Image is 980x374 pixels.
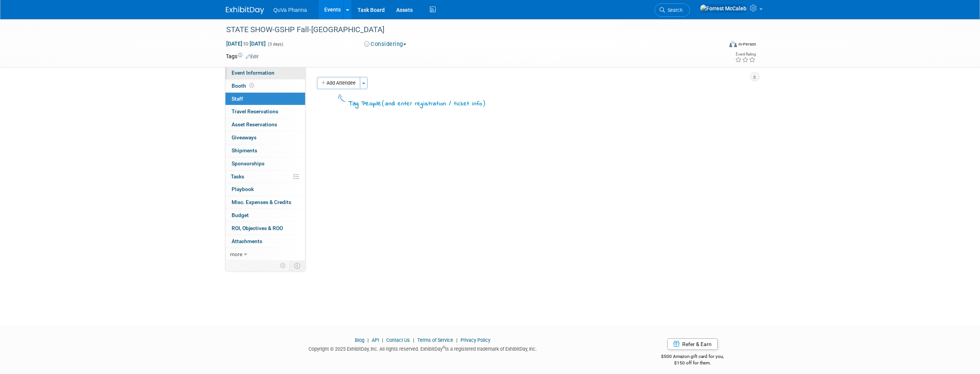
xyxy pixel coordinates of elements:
div: Event Format [677,40,756,51]
div: $500 Amazon gift card for you, [631,348,755,366]
a: Shipments [225,144,305,157]
a: more [225,248,305,261]
a: Privacy Policy [461,337,490,343]
img: Format-Inperson.png [729,41,737,47]
div: In-Person [738,41,756,47]
span: | [411,337,416,343]
div: STATE SHOW-GSHP Fall-[GEOGRAPHIC_DATA] [224,23,711,37]
span: ( [382,99,385,107]
button: Considering [361,40,409,48]
a: Contact Us [386,337,410,343]
span: Booth [232,83,255,89]
span: Asset Reservations [232,121,277,127]
a: Misc. Expenses & Credits [225,196,305,209]
img: ExhibitDay [226,7,264,14]
span: Attachments [232,238,262,244]
td: Tags [226,52,258,60]
span: ROI, Objectives & ROO [232,225,283,231]
span: to [242,41,250,47]
img: Forrest McCaleb [700,4,747,13]
td: Personalize Event Tab Strip [276,261,290,271]
span: (3 days) [267,42,283,47]
span: Sponsorships [232,160,265,167]
span: Staff [232,96,243,102]
span: Search [665,7,683,13]
span: and enter registration / ticket info [385,100,482,108]
a: Terms of Service [417,337,453,343]
a: Travel Reservations [225,105,305,118]
a: Tasks [225,170,305,183]
span: Playbook [232,186,254,192]
sup: ® [443,345,445,350]
a: Giveaways [225,131,305,144]
span: | [380,337,385,343]
span: | [366,337,371,343]
a: Attachments [225,235,305,248]
span: Shipments [232,147,257,154]
a: Playbook [225,183,305,196]
div: Tag People [348,98,486,109]
a: Staff [225,93,305,105]
span: Tasks [231,173,244,180]
span: Travel Reservations [232,108,278,114]
a: Sponsorships [225,157,305,170]
a: API [372,337,379,343]
td: Toggle Event Tabs [290,261,305,271]
span: Budget [232,212,249,218]
span: [DATE] [DATE] [226,40,266,47]
button: Add Attendee [317,77,360,89]
span: QuVa Pharma [273,7,307,13]
span: Giveaways [232,134,256,140]
a: Budget [225,209,305,222]
a: Asset Reservations [225,118,305,131]
a: Refer & Earn [667,338,718,350]
div: $150 off for them. [631,360,755,366]
span: more [230,251,242,257]
a: Search [655,3,690,17]
div: Copyright © 2025 ExhibitDay, Inc. All rights reserved. ExhibitDay is a registered trademark of Ex... [226,344,619,353]
a: ROI, Objectives & ROO [225,222,305,235]
span: Booth not reserved yet [248,83,255,88]
a: Blog [355,337,364,343]
a: Edit [246,54,258,59]
a: Booth [225,80,305,92]
span: ) [482,99,486,107]
span: Event Information [232,70,274,76]
a: Event Information [225,67,305,79]
div: Event Rating [735,52,756,56]
span: | [454,337,459,343]
span: Misc. Expenses & Credits [232,199,291,205]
